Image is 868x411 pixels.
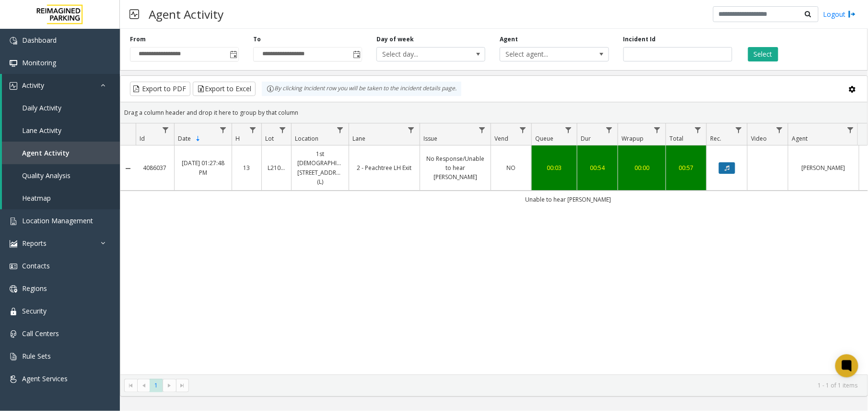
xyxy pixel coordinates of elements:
[22,58,56,67] span: Monitoring
[603,123,616,136] a: Dur Filter Menu
[130,35,146,44] label: From
[562,123,575,136] a: Queue Filter Menu
[120,165,136,172] a: Collapse Details
[178,134,191,143] span: Date
[295,134,318,143] span: Location
[2,97,120,119] a: Daily Activity
[238,163,256,172] a: 13
[141,163,168,172] a: 4086037
[10,82,17,90] img: 'icon'
[22,216,93,225] span: Location Management
[10,353,17,361] img: 'icon'
[669,134,683,143] span: Total
[794,163,853,172] a: [PERSON_NAME]
[844,123,857,136] a: Agent Filter Menu
[581,134,591,143] span: Dur
[195,381,858,389] kendo-pager-info: 1 - 1 of 1 items
[235,134,240,143] span: H
[732,123,745,136] a: Rec. Filter Menu
[748,47,778,61] button: Select
[228,48,238,61] span: Toggle popup
[276,123,289,136] a: Lot Filter Menu
[672,163,701,172] a: 00:57
[494,134,508,143] span: Vend
[129,2,139,26] img: pageIcon
[377,48,463,61] span: Select day...
[538,163,571,172] a: 00:03
[140,134,145,143] span: Id
[22,36,57,45] span: Dashboard
[2,142,120,164] a: Agent Activity
[144,2,228,26] h3: Agent Activity
[10,285,17,293] img: 'icon'
[297,149,343,186] a: 1st [DEMOGRAPHIC_DATA], [STREET_ADDRESS] (L)
[2,74,120,97] a: Activity
[355,163,414,172] a: 2 - Peachtree LH Exit
[22,329,59,338] span: Call Centers
[265,134,274,143] span: Lot
[792,134,808,143] span: Agent
[497,163,526,172] a: NO
[423,134,437,143] span: Issue
[623,35,656,44] label: Incident Id
[10,60,17,67] img: 'icon'
[217,123,230,136] a: Date Filter Menu
[267,85,274,93] img: infoIcon.svg
[624,163,660,172] div: 00:00
[622,134,644,143] span: Wrapup
[22,103,61,112] span: Daily Activity
[10,308,17,315] img: 'icon'
[246,123,259,136] a: H Filter Menu
[2,187,120,209] a: Heatmap
[159,123,172,136] a: Id Filter Menu
[194,135,202,143] span: Sortable
[22,351,51,361] span: Rule Sets
[848,9,856,19] img: logout
[710,134,721,143] span: Rec.
[130,82,190,96] button: Export to PDF
[376,35,414,44] label: Day of week
[22,81,44,90] span: Activity
[10,330,17,338] img: 'icon'
[692,123,704,136] a: Total Filter Menu
[583,163,612,172] a: 00:54
[823,9,856,19] a: Logout
[150,379,163,392] span: Page 1
[22,148,70,157] span: Agent Activity
[476,123,489,136] a: Issue Filter Menu
[351,48,362,61] span: Toggle popup
[22,306,47,315] span: Security
[507,164,516,172] span: NO
[10,218,17,225] img: 'icon'
[22,374,68,383] span: Agent Services
[120,104,868,121] div: Drag a column header and drop it here to group by that column
[120,123,868,375] div: Data table
[334,123,347,136] a: Location Filter Menu
[426,154,485,182] a: No Response/Unable to hear [PERSON_NAME]
[22,261,50,270] span: Contacts
[10,240,17,248] img: 'icon'
[2,119,120,142] a: Lane Activity
[516,123,529,136] a: Vend Filter Menu
[535,134,553,143] span: Queue
[500,35,518,44] label: Agent
[651,123,664,136] a: Wrapup Filter Menu
[22,171,70,180] span: Quality Analysis
[193,82,256,96] button: Export to Excel
[22,284,47,293] span: Regions
[262,82,461,96] div: By clicking Incident row you will be taken to the incident details page.
[22,193,51,203] span: Heatmap
[500,48,586,61] span: Select agent...
[751,134,767,143] span: Video
[22,126,61,135] span: Lane Activity
[405,123,418,136] a: Lane Filter Menu
[268,163,285,172] a: L21078200
[2,164,120,187] a: Quality Analysis
[253,35,261,44] label: To
[352,134,365,143] span: Lane
[10,263,17,270] img: 'icon'
[10,375,17,383] img: 'icon'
